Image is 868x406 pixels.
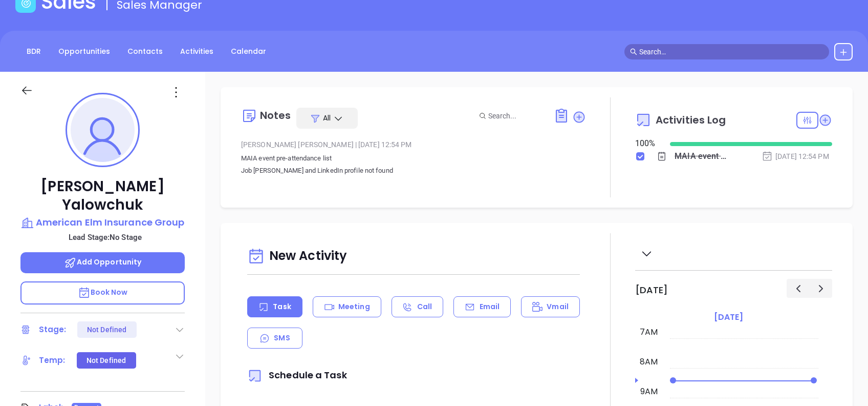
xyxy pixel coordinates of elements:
div: 100 % [635,137,658,150]
img: profile-user [71,98,135,162]
span: All [323,113,331,123]
p: [PERSON_NAME] Yalowchuk [20,177,185,214]
a: Opportunities [52,43,116,60]
p: Lead Stage: No Stage [26,231,185,244]
a: American Elm Insurance Group [20,215,185,230]
span: Schedule a Task [247,369,347,381]
input: Search... [488,110,542,121]
div: 9am [638,385,660,398]
div: MAIA event pre-attendance listJob [PERSON_NAME] and LinkedIn profile not found [675,149,728,164]
button: Next day [809,279,832,298]
div: 7am [638,326,660,338]
p: Call [417,301,432,312]
div: Not Defined [86,352,126,369]
p: MAIA event pre-attendance list Job [PERSON_NAME] and LinkedIn profile not found [241,152,586,177]
a: BDR [20,43,47,60]
p: Vmail [547,301,569,312]
span: Activities Log [656,115,726,125]
div: Notes [260,110,291,120]
h2: [DATE] [635,285,668,296]
div: Stage: [39,322,67,337]
a: Contacts [121,43,169,60]
a: Calendar [225,43,272,60]
p: SMS [274,333,290,343]
div: [DATE] 12:54 PM [762,151,829,162]
p: Task [273,301,291,312]
p: Email [480,301,500,312]
span: | [355,140,357,149]
div: Not Defined [87,321,126,338]
div: [PERSON_NAME] [PERSON_NAME] [DATE] 12:54 PM [241,137,586,152]
a: Activities [174,43,220,60]
button: Previous day [787,279,810,298]
p: Meeting [338,301,370,312]
span: Book Now [78,287,128,297]
div: 8am [638,356,660,368]
a: [DATE] [712,310,745,324]
div: New Activity [247,243,580,270]
div: Temp: [39,353,66,368]
input: Search… [639,46,823,57]
span: search [630,48,637,55]
span: Add Opportunity [64,257,142,267]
